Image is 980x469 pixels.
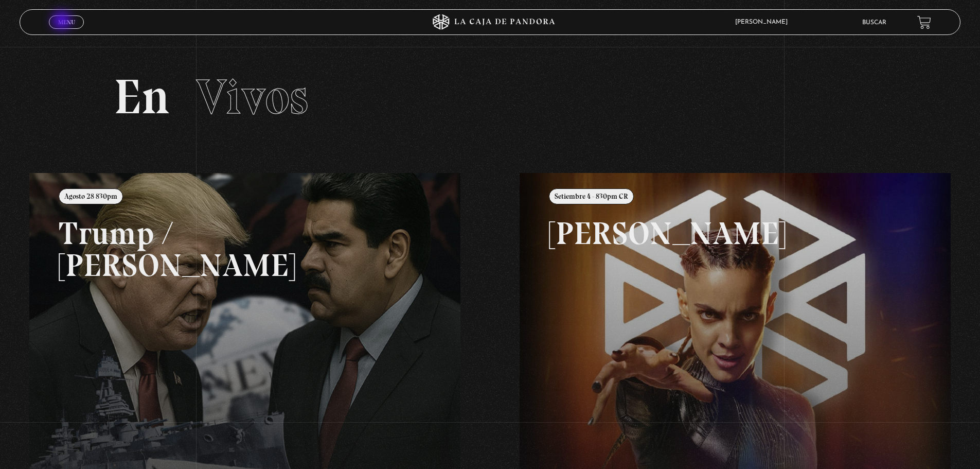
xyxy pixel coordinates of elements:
span: Cerrar [55,28,79,35]
h2: En [114,73,866,121]
span: Menu [58,19,75,25]
a: View your shopping cart [917,15,931,29]
span: Vivos [196,67,308,126]
a: Buscar [862,20,886,26]
span: [PERSON_NAME] [730,19,798,25]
